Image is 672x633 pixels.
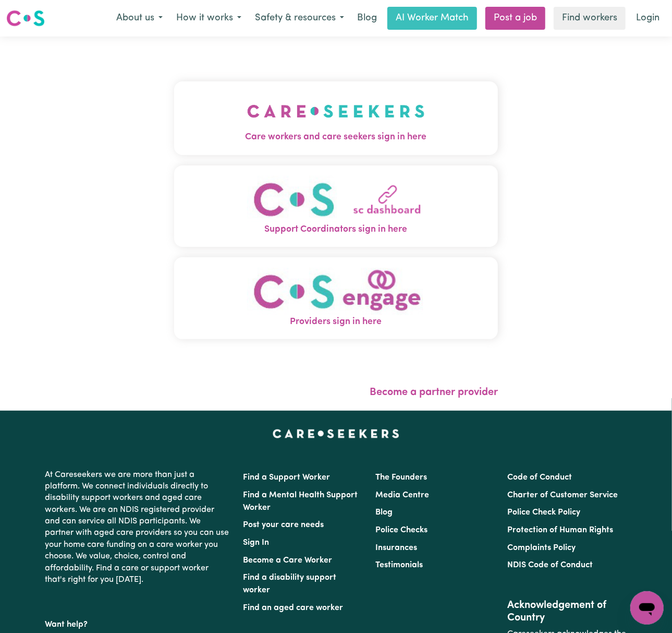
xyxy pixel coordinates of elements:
[174,257,498,339] button: Providers sign in here
[387,7,477,30] a: AI Worker Match
[630,591,664,625] iframe: Button to launch messaging window
[243,521,324,529] a: Post your care needs
[174,130,498,144] span: Care workers and care seekers sign in here
[485,7,545,30] a: Post a job
[243,473,331,482] a: Find a Support Worker
[507,491,618,499] a: Charter of Customer Service
[45,615,231,630] p: Want help?
[248,7,351,29] button: Safety & resources
[375,491,429,499] a: Media Centre
[243,539,270,547] a: Sign In
[243,574,337,594] a: Find a disability support worker
[174,81,498,154] button: Care workers and care seekers sign in here
[507,508,580,517] a: Police Check Policy
[375,561,423,569] a: Testimonials
[375,508,393,517] a: Blog
[243,491,358,512] a: Find a Mental Health Support Worker
[243,556,333,565] a: Become a Care Worker
[375,526,427,534] a: Police Checks
[554,7,626,30] a: Find workers
[507,526,613,534] a: Protection of Human Rights
[243,604,344,612] a: Find an aged care worker
[169,7,248,29] button: How it works
[507,561,593,569] a: NDIS Code of Conduct
[630,7,666,30] a: Login
[375,473,427,482] a: The Founders
[6,6,45,30] a: Careseekers logo
[351,7,383,30] a: Blog
[174,223,498,236] span: Support Coordinators sign in here
[6,9,45,28] img: Careseekers logo
[370,387,498,398] a: Become a partner provider
[375,544,417,552] a: Insurances
[174,315,498,329] span: Providers sign in here
[507,544,576,552] a: Complaints Policy
[273,429,399,438] a: Careseekers home page
[45,465,231,590] p: At Careseekers we are more than just a platform. We connect individuals directly to disability su...
[174,165,498,247] button: Support Coordinators sign in here
[507,599,627,624] h2: Acknowledgement of Country
[109,7,169,29] button: About us
[507,473,572,482] a: Code of Conduct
